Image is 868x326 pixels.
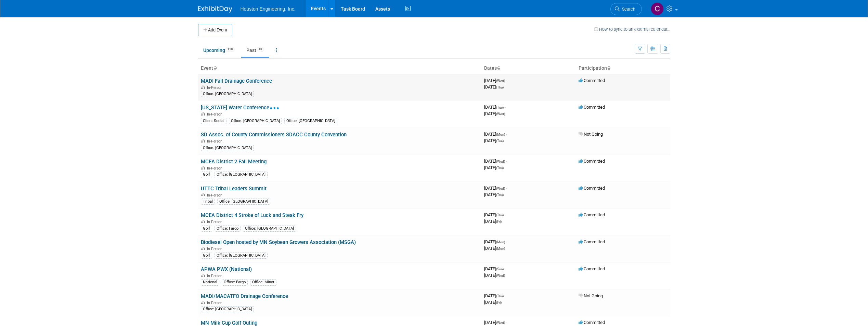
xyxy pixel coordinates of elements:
a: MADI Fall Drainage Conference [201,78,272,84]
div: Tribal [201,199,215,205]
img: In-Person Event [201,112,205,116]
button: Add Event [198,24,232,36]
span: - [505,266,506,271]
span: (Thu) [496,213,504,217]
a: MCEA District 2 Fall Meeting [201,159,267,165]
span: [DATE] [484,246,505,251]
img: In-Person Event [201,274,205,277]
span: 43 [257,47,264,52]
span: Committed [579,159,605,164]
span: (Wed) [496,274,505,277]
span: [DATE] [484,165,504,170]
a: Sort by Participation Type [607,65,610,71]
span: (Thu) [496,193,504,197]
a: APWA PWX (National) [201,266,252,272]
span: In-Person [207,193,224,198]
span: (Mon) [496,133,505,136]
div: Office: [GEOGRAPHIC_DATA] [215,172,268,178]
div: Office: Minot [250,279,276,285]
span: (Wed) [496,160,505,163]
img: In-Person Event [201,247,205,250]
span: (Mon) [496,240,505,244]
img: In-Person Event [201,301,205,304]
span: [DATE] [484,78,507,83]
span: Committed [579,105,605,110]
span: (Wed) [496,112,505,116]
span: (Tue) [496,106,504,109]
span: (Thu) [496,294,504,298]
span: - [506,132,507,137]
div: Office: [GEOGRAPHIC_DATA] [201,145,254,151]
span: - [505,105,506,110]
span: Committed [579,186,605,191]
div: Office: [GEOGRAPHIC_DATA] [215,253,268,259]
div: Office: Fargo [215,226,241,232]
span: - [506,78,507,83]
span: [DATE] [484,186,507,191]
span: [DATE] [484,111,505,116]
span: In-Person [207,220,224,224]
span: - [506,186,507,191]
a: MN Milk Cup Golf Outing [201,320,257,326]
img: In-Person Event [201,193,205,196]
div: Golf [201,172,212,178]
span: Committed [579,239,605,244]
span: - [505,293,506,298]
span: [DATE] [484,266,506,271]
div: Office: [GEOGRAPHIC_DATA] [229,118,282,124]
span: [DATE] [484,105,506,110]
span: - [506,159,507,164]
span: - [506,320,507,325]
a: [US_STATE] Water Conference [201,105,280,111]
span: - [505,212,506,217]
a: Past43 [241,44,269,57]
a: Sort by Event Name [213,65,217,71]
span: In-Person [207,274,224,278]
span: [DATE] [484,239,507,244]
th: Dates [481,63,576,74]
span: (Wed) [496,79,505,83]
span: (Fri) [496,301,502,304]
span: Committed [579,212,605,217]
a: Biodiesel Open hosted by MN Soybean Growers Association (MSGA) [201,239,356,245]
span: [DATE] [484,132,507,137]
span: [DATE] [484,84,504,90]
div: Golf [201,226,212,232]
span: [DATE] [484,159,507,164]
div: National [201,279,219,285]
div: Office: [GEOGRAPHIC_DATA] [201,306,254,312]
div: Office: [GEOGRAPHIC_DATA] [201,91,254,97]
span: Houston Engineering, Inc. [241,6,296,12]
img: In-Person Event [201,139,205,142]
span: [DATE] [484,192,504,197]
span: In-Person [207,166,224,171]
a: Sort by Start Date [497,65,500,71]
span: Search [620,6,635,12]
div: Office: [GEOGRAPHIC_DATA] [217,199,270,205]
img: In-Person Event [201,85,205,89]
span: [DATE] [484,273,505,278]
div: Office: [GEOGRAPHIC_DATA] [243,226,296,232]
span: (Wed) [496,321,505,325]
a: Search [610,3,642,15]
img: In-Person Event [201,166,205,169]
span: In-Person [207,139,224,144]
span: - [506,239,507,244]
div: Office: Fargo [222,279,248,285]
span: (Tue) [496,139,504,143]
img: In-Person Event [201,220,205,223]
span: 118 [225,47,235,52]
span: [DATE] [484,320,507,325]
span: [DATE] [484,219,502,224]
a: Upcoming118 [198,44,240,57]
span: In-Person [207,301,224,305]
a: How to sync to an external calendar... [594,27,670,32]
img: ExhibitDay [198,6,232,13]
span: [DATE] [484,293,506,298]
span: Not Going [579,132,603,137]
div: Client Social [201,118,226,124]
a: UTTC Tribal Leaders Summit [201,186,267,192]
span: Committed [579,320,605,325]
span: (Mon) [496,247,505,250]
span: Committed [579,78,605,83]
